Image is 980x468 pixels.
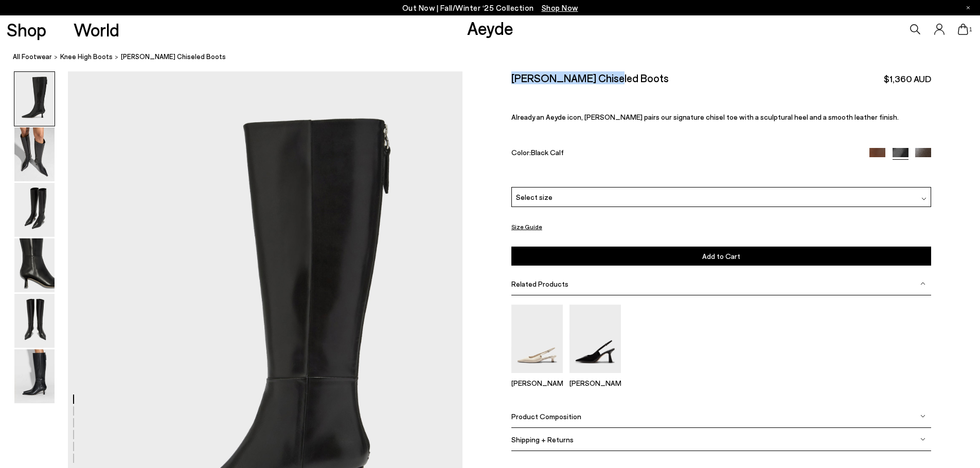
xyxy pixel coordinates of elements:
span: 1 [968,27,973,32]
span: Navigate to /collections/new-in [542,3,578,12]
img: Rhea Chiseled Boots - Image 3 [14,183,55,237]
img: Rhea Chiseled Boots - Image 2 [14,127,55,181]
nav: breadcrumb [13,43,980,71]
a: Aeyde [467,17,513,39]
button: Size Guide [511,220,542,233]
p: Already an Aeyde icon, [PERSON_NAME] pairs our signature chisel toe with a sculptural heel and a ... [511,113,931,121]
img: Rhea Chiseled Boots - Image 4 [14,238,55,292]
span: Product Composition [511,412,581,421]
span: Select size [516,192,553,202]
img: svg%3E [921,196,926,201]
img: Catrina Slingback Pumps [511,305,563,373]
span: Shipping + Returns [511,435,574,444]
a: knee high boots [60,51,113,62]
a: Shop [7,21,46,39]
span: Black Calf [531,148,564,157]
a: Catrina Slingback Pumps [PERSON_NAME] [511,366,563,387]
button: Add to Cart [511,247,931,266]
img: Rhea Chiseled Boots - Image 1 [14,72,55,126]
p: [PERSON_NAME] [511,379,563,387]
a: Fernanda Slingback Pumps [PERSON_NAME] [569,366,621,387]
p: [PERSON_NAME] [569,379,621,387]
span: $1,360 AUD [884,72,931,85]
p: Out Now | Fall/Winter ‘25 Collection [402,2,578,14]
img: Fernanda Slingback Pumps [569,305,621,373]
img: svg%3E [920,281,925,286]
div: Color: [511,148,856,160]
a: 1 [958,24,968,35]
a: World [74,21,119,39]
img: svg%3E [920,437,925,442]
a: All Footwear [13,51,52,62]
span: Add to Cart [702,252,740,260]
img: svg%3E [920,414,925,419]
img: Rhea Chiseled Boots - Image 5 [14,294,55,348]
span: knee high boots [60,52,113,61]
h2: [PERSON_NAME] Chiseled Boots [511,71,669,84]
img: Rhea Chiseled Boots - Image 6 [14,349,55,403]
span: Related Products [511,279,568,288]
span: [PERSON_NAME] Chiseled Boots [121,51,226,62]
